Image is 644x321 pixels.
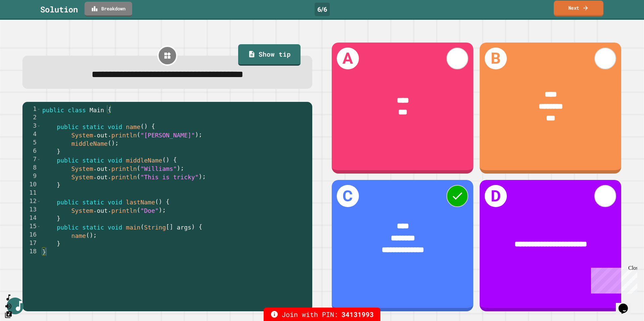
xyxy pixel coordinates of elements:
span: Toggle code folding, rows 15 through 17 [37,222,41,231]
span: Toggle code folding, rows 3 through 6 [37,122,41,130]
div: 16 [22,231,41,239]
div: 6 [22,147,41,155]
div: 1 [22,105,41,114]
button: Change Music [4,310,12,319]
span: Toggle code folding, rows 12 through 14 [37,197,41,206]
a: Next [554,1,603,16]
div: 18 [22,248,41,256]
div: 4 [22,130,41,139]
h1: A [337,48,359,69]
span: Toggle code folding, rows 1 through 18 [37,105,41,114]
iframe: chat widget [588,265,637,294]
div: 6 / 6 [315,3,330,16]
div: 12 [22,197,41,206]
a: Show tip [238,44,301,66]
div: 10 [22,181,41,189]
div: 3 [22,122,41,130]
div: Chat with us now!Close [3,3,46,43]
iframe: chat widget [616,294,637,314]
div: 2 [22,114,41,122]
button: Mute music [4,302,12,310]
div: Join with PIN: [264,308,380,321]
div: 17 [22,239,41,248]
button: SpeedDial basic example [4,294,12,302]
div: 9 [22,172,41,181]
span: Toggle code folding, rows 7 through 10 [37,155,41,164]
a: Breakdown [85,2,132,17]
h1: C [337,185,359,207]
div: Solution [40,3,78,15]
div: 5 [22,139,41,147]
div: 14 [22,214,41,222]
div: 8 [22,164,41,172]
div: 13 [22,206,41,214]
h1: B [485,48,506,69]
span: 34131993 [341,309,374,319]
div: 15 [22,222,41,231]
div: 11 [22,189,41,197]
h1: D [485,185,506,207]
div: 7 [22,155,41,164]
